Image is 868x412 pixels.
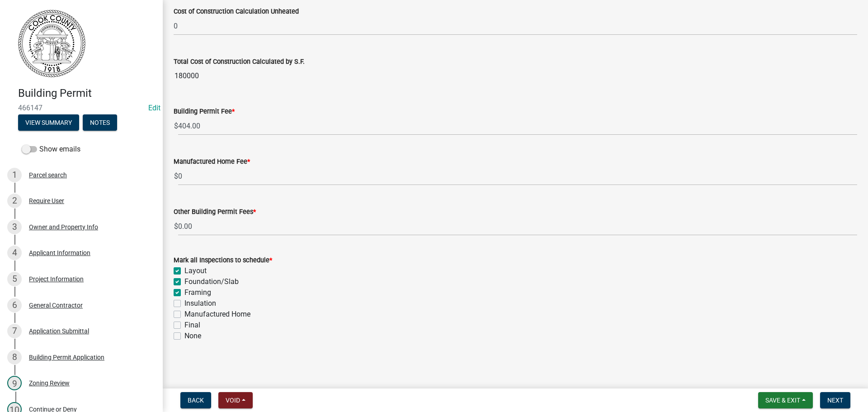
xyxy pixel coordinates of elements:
[820,392,850,408] button: Next
[184,265,207,276] label: Layout
[7,220,22,234] div: 3
[29,224,98,230] div: Owner and Property Info
[7,168,22,182] div: 1
[188,397,204,404] span: Back
[7,194,22,208] div: 2
[174,257,272,264] label: Mark all Inspections to schedule
[174,209,256,215] label: Other Building Permit Fees
[29,198,64,204] div: Require User
[827,397,843,404] span: Next
[184,298,216,309] label: Insulation
[758,392,813,408] button: Save & Exit
[7,376,22,390] div: 9
[29,302,83,308] div: General Contractor
[174,59,305,65] label: Total Cost of Construction Calculated by S.F.
[184,309,250,320] label: Manufactured Home
[7,298,22,313] div: 6
[29,172,67,178] div: Parcel search
[7,246,22,260] div: 4
[148,104,160,112] wm-modal-confirm: Edit Application Number
[765,397,800,404] span: Save & Exit
[29,328,89,334] div: Application Submittal
[7,272,22,286] div: 5
[174,217,179,236] span: $
[18,104,145,112] span: 466147
[18,9,85,77] img: Cook County, Georgia
[29,354,104,360] div: Building Permit Application
[29,276,84,282] div: Project Information
[7,324,22,338] div: 7
[18,114,79,131] button: View Summary
[184,287,211,298] label: Framing
[218,392,253,408] button: Void
[174,9,299,15] label: Cost of Construction Calculation Unheated
[180,392,211,408] button: Back
[18,87,156,100] h4: Building Permit
[174,167,179,185] span: $
[83,119,117,127] wm-modal-confirm: Notes
[18,119,79,127] wm-modal-confirm: Summary
[184,320,200,331] label: Final
[7,350,22,365] div: 8
[184,331,201,341] label: None
[184,276,239,287] label: Foundation/Slab
[174,109,235,115] label: Building Permit Fee
[22,144,80,155] label: Show emails
[29,250,90,256] div: Applicant Information
[29,380,70,386] div: Zoning Review
[83,114,117,131] button: Notes
[174,117,179,135] span: $
[226,397,240,404] span: Void
[174,159,250,165] label: Manufactured Home Fee
[148,104,160,112] a: Edit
